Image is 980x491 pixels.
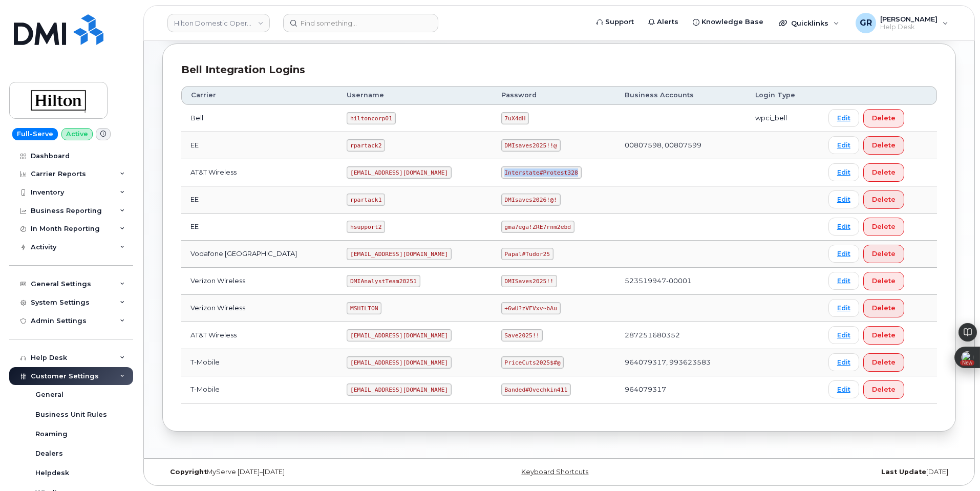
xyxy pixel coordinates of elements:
code: Papal#Tudor25 [501,248,553,260]
a: Edit [828,218,859,236]
button: Delete [863,299,904,317]
span: GR [860,17,872,29]
a: Hilton Domestic Operating Company Inc [167,14,270,32]
code: +6wU?zVFVxv~bAu [501,302,561,314]
td: EE [181,132,337,159]
a: Edit [828,163,859,181]
code: gma7ega!ZRE7rnm2ebd [501,221,574,233]
code: rpartack2 [347,139,385,152]
iframe: Messenger Launcher [935,446,972,483]
code: DMIAnalystTeam20251 [347,275,420,287]
code: Banded#Ovechkin411 [501,383,571,396]
code: [EMAIL_ADDRESS][DOMAIN_NAME] [347,383,452,396]
a: Keyboard Shortcuts [521,468,588,476]
button: Delete [863,245,904,263]
span: Delete [872,303,896,313]
span: Delete [872,330,896,340]
span: Support [605,17,634,27]
a: Edit [828,109,859,127]
button: Delete [863,353,904,372]
td: T-Mobile [181,376,337,403]
a: Edit [828,326,859,344]
code: Interstate#Protest328 [501,166,582,179]
button: Delete [863,190,904,209]
td: 964079317 [615,376,746,403]
span: Delete [872,249,896,259]
a: Edit [828,272,859,290]
div: Gabriel Rains [848,13,955,33]
code: hiltoncorp01 [347,112,395,124]
th: Business Accounts [615,86,746,104]
span: Delete [872,167,896,177]
span: Delete [872,195,896,204]
code: DMISaves2025!! [501,275,557,287]
a: Edit [828,190,859,208]
td: 964079317, 993623583 [615,349,746,376]
span: Delete [872,357,896,367]
button: Delete [863,326,904,345]
td: Verizon Wireless [181,295,337,322]
code: [EMAIL_ADDRESS][DOMAIN_NAME] [347,248,452,260]
a: Edit [828,353,859,371]
th: Username [337,86,492,104]
td: Bell [181,105,337,132]
div: Bell Integration Logins [181,62,937,77]
td: wpci_bell [746,105,819,132]
span: Quicklinks [791,19,828,27]
span: Delete [872,113,896,123]
code: 7uX4dH [501,112,529,124]
button: Delete [863,163,904,182]
td: AT&T Wireless [181,159,337,186]
span: Alerts [657,17,678,27]
code: Save2025!! [501,329,543,341]
a: Edit [828,136,859,154]
strong: Last Update [881,468,926,476]
code: hsupport2 [347,221,385,233]
input: Find something... [283,14,438,32]
span: Delete [872,385,896,394]
span: Knowledge Base [701,17,763,27]
code: MSHILTON [347,302,381,314]
a: Support [589,12,641,32]
a: Edit [828,380,859,398]
td: Verizon Wireless [181,268,337,295]
td: AT&T Wireless [181,322,337,349]
div: Quicklinks [772,13,846,33]
a: Edit [828,245,859,263]
span: Help Desk [880,23,938,31]
td: T-Mobile [181,349,337,376]
td: EE [181,186,337,214]
span: [PERSON_NAME] [880,15,938,23]
button: Delete [863,109,904,127]
span: Delete [872,276,896,286]
th: Password [492,86,615,104]
code: [EMAIL_ADDRESS][DOMAIN_NAME] [347,329,452,341]
strong: Copyright [170,468,207,476]
span: Delete [872,140,896,150]
td: 00807598, 00807599 [615,132,746,159]
a: Alerts [641,12,686,32]
td: 287251680352 [615,322,746,349]
div: [DATE] [691,468,956,476]
button: Delete [863,272,904,290]
code: DMIsaves2026!@! [501,194,561,206]
a: Edit [828,299,859,317]
code: DMIsaves2025!!@ [501,139,561,152]
button: Delete [863,136,904,155]
code: rpartack1 [347,194,385,206]
span: Delete [872,222,896,231]
th: Login Type [746,86,819,104]
td: Vodafone [GEOGRAPHIC_DATA] [181,241,337,268]
code: [EMAIL_ADDRESS][DOMAIN_NAME] [347,356,452,369]
code: [EMAIL_ADDRESS][DOMAIN_NAME] [347,166,452,179]
code: PriceCuts2025$#@ [501,356,564,369]
div: MyServe [DATE]–[DATE] [162,468,427,476]
button: Delete [863,218,904,236]
button: Delete [863,380,904,399]
td: 523519947-00001 [615,268,746,295]
a: Knowledge Base [686,12,771,32]
td: EE [181,214,337,241]
th: Carrier [181,86,337,104]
